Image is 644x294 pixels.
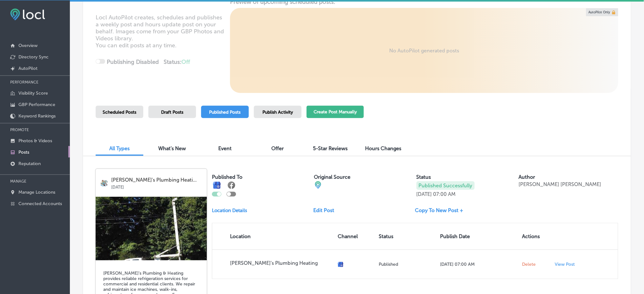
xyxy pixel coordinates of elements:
[111,177,202,183] p: [PERSON_NAME]'s Plumbing Heati...
[519,174,535,180] label: Author
[111,183,202,190] p: [DATE]
[555,262,575,267] p: View Post
[433,191,456,197] p: 07:00 AM
[522,262,536,267] span: Delete
[212,223,335,250] th: Location
[103,110,136,115] span: Scheduled Posts
[417,181,475,190] p: Published Successfully
[314,207,340,213] a: Edit Post
[379,262,435,267] p: Published
[307,106,364,118] button: Create Post Manually
[18,138,52,144] p: Photos & Videos
[18,102,55,107] p: GBP Performance
[209,110,241,115] span: Published Posts
[555,262,583,267] a: View Post
[18,90,48,96] p: Visibility Score
[10,9,45,20] img: fda3e92497d09a02dc62c9cd864e3231.png
[18,150,29,155] p: Posts
[365,145,401,151] span: Hours Changes
[161,110,183,115] span: Draft Posts
[18,190,55,195] p: Manage Locations
[100,179,108,187] img: logo
[417,174,431,180] label: Status
[313,145,348,151] span: 5-Star Reviews
[18,201,62,206] p: Connected Accounts
[18,54,49,60] p: Directory Sync
[18,66,37,71] p: AutoPilot
[18,161,41,166] p: Reputation
[376,223,437,250] th: Status
[519,223,552,250] th: Actions
[218,145,232,151] span: Event
[262,110,293,115] span: Publish Activity
[18,113,56,119] p: Keyword Rankings
[230,260,333,266] p: [PERSON_NAME]'s Plumbing Heating
[415,207,469,213] a: Copy To New Post +
[109,145,130,151] span: All Types
[314,174,351,180] label: Original Source
[335,223,376,250] th: Channel
[212,174,242,180] label: Published To
[417,191,432,197] p: [DATE]
[96,197,207,260] img: 75456552-a51f-45f2-b7f6-438f590782c7well-pump-01.jpg
[212,208,247,213] p: Location Details
[440,262,517,267] p: [DATE] 07:00 AM
[159,145,186,151] span: What's New
[314,181,322,189] img: cba84b02adce74ede1fb4a8549a95eca.png
[437,223,519,250] th: Publish Date
[272,145,284,151] span: Offer
[519,181,601,187] p: [PERSON_NAME] [PERSON_NAME]
[18,43,37,48] p: Overview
